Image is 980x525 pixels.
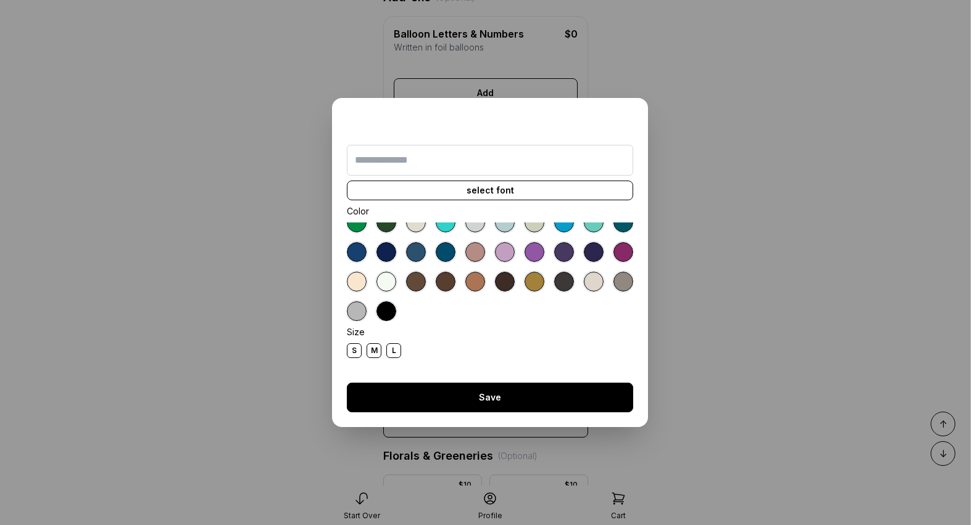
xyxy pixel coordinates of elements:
[347,383,633,412] button: Save
[347,326,633,338] div: Size
[386,343,401,358] div: L
[367,343,381,358] div: M
[347,205,633,218] div: Color
[347,181,633,200] div: select font
[347,343,362,358] div: S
